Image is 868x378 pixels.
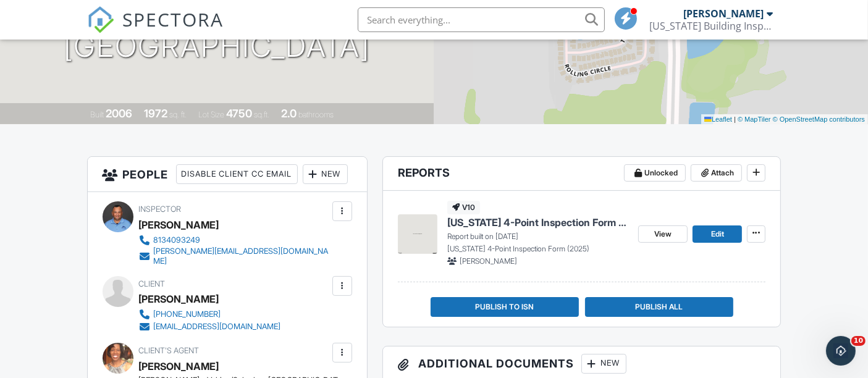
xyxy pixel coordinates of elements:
[226,107,252,120] div: 4750
[684,7,764,20] div: [PERSON_NAME]
[169,110,187,119] span: sq. ft.
[144,107,167,120] div: 1972
[303,164,348,184] div: New
[154,309,221,319] div: [PHONE_NUMBER]
[198,110,224,119] span: Lot Size
[358,7,605,32] input: Search everything...
[139,321,281,333] a: [EMAIL_ADDRESS][DOMAIN_NAME]
[154,322,281,332] div: [EMAIL_ADDRESS][DOMAIN_NAME]
[851,336,866,346] span: 10
[176,164,298,184] div: Disable Client CC Email
[87,17,224,43] a: SPECTORA
[139,357,219,376] a: [PERSON_NAME]
[139,290,219,308] div: [PERSON_NAME]
[87,6,114,33] img: The Best Home Inspection Software - Spectora
[826,336,856,366] iframe: Intercom live chat
[139,204,182,214] span: Inspector
[139,246,329,266] a: [PERSON_NAME][EMAIL_ADDRESS][DOMAIN_NAME]
[738,115,771,123] a: © MapTiler
[88,157,367,192] h3: People
[154,246,329,266] div: [PERSON_NAME][EMAIL_ADDRESS][DOMAIN_NAME]
[704,115,732,123] a: Leaflet
[734,115,736,123] span: |
[139,234,329,246] a: 8134093249
[254,110,269,119] span: sq.ft.
[154,235,201,245] div: 8134093249
[123,6,224,32] span: SPECTORA
[650,20,773,32] div: Florida Building Inspection Group
[773,115,865,123] a: © OpenStreetMap contributors
[298,110,334,119] span: bathrooms
[581,354,626,374] div: New
[106,107,132,120] div: 2006
[281,107,297,120] div: 2.0
[139,279,166,288] span: Client
[90,110,104,119] span: Built
[139,216,219,234] div: [PERSON_NAME]
[139,346,200,355] span: Client's Agent
[139,308,281,321] a: [PHONE_NUMBER]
